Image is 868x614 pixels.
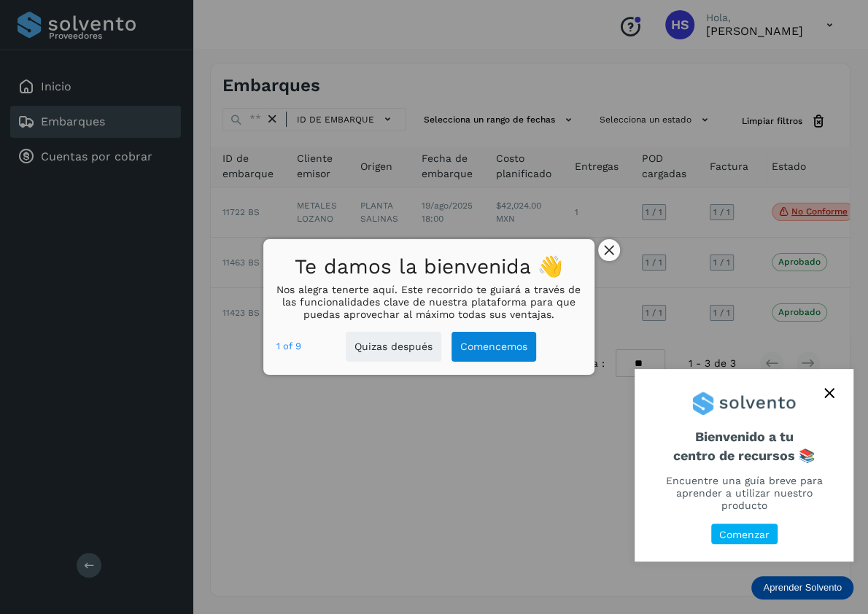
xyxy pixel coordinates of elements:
[276,338,301,354] div: 1 of 9
[276,284,581,320] p: Nos alegra tenerte aquí. Este recorrido te guiará a través de las funcionalidades clave de nuestr...
[452,332,536,362] button: Comencemos
[263,239,594,375] div: Te damos la bienvenida 👋Nos alegra tenerte aquí. Este recorrido te guiará a través de las funcion...
[711,524,778,545] button: Comenzar
[652,448,836,464] p: centro de recursos 📚
[598,239,620,261] button: close,
[763,582,842,594] p: Aprender Solvento
[635,369,853,561] div: Aprender Solvento
[652,429,836,463] span: Bienvenido a tu
[346,332,441,362] button: Quizas después
[818,382,840,404] button: close,
[719,529,770,541] p: Comenzar
[276,338,301,354] div: step 1 of 9
[652,475,836,511] p: Encuentre una guía breve para aprender a utilizar nuestro producto
[751,576,853,599] div: Aprender Solvento
[276,251,581,284] h1: Te damos la bienvenida 👋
